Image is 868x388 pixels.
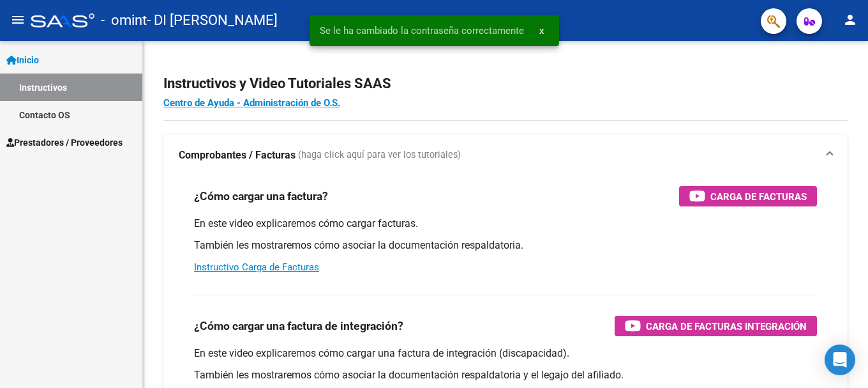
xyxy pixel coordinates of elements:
[101,6,147,35] span: - omint
[679,186,817,206] button: Carga de Facturas
[194,317,403,335] h3: ¿Cómo cargar una factura de integración?
[163,72,848,96] h2: Instructivos y Video Tutoriales SAAS
[194,217,817,231] p: En este video explicaremos cómo cargar facturas.
[298,148,461,162] span: (haga click aquí para ver los tutoriales)
[6,136,123,150] span: Prestadores / Proveedores
[539,25,544,36] span: x
[842,12,858,27] mat-icon: person
[147,6,278,35] span: - DI [PERSON_NAME]
[615,316,817,336] button: Carga de Facturas Integración
[194,238,817,252] p: También les mostraremos cómo asociar la documentación respaldatoria.
[194,368,817,382] p: También les mostraremos cómo asociar la documentación respaldatoria y el legajo del afiliado.
[320,24,524,37] span: Se le ha cambiado la contraseña correctamente
[163,135,848,176] mat-expansion-panel-header: Comprobantes / Facturas (haga click aquí para ver los tutoriales)
[529,19,554,42] button: x
[10,12,26,27] mat-icon: menu
[6,53,39,67] span: Inicio
[179,148,296,162] strong: Comprobantes / Facturas
[646,318,807,334] span: Carga de Facturas Integración
[710,189,807,205] span: Carga de Facturas
[163,97,340,109] a: Centro de Ayuda - Administración de O.S.
[194,346,817,361] p: En este video explicaremos cómo cargar una factura de integración (discapacidad).
[194,261,319,273] a: Instructivo Carga de Facturas
[194,187,328,205] h3: ¿Cómo cargar una factura?
[825,345,855,375] div: Open Intercom Messenger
